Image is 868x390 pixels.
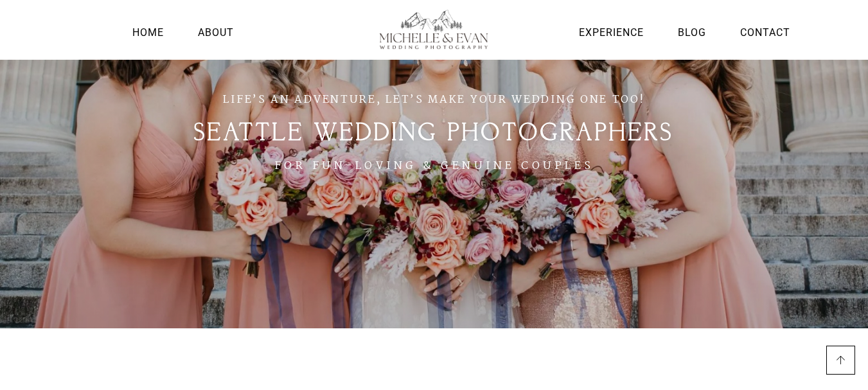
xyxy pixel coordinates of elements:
[195,24,237,41] a: About
[737,24,793,41] a: Contact
[675,24,709,41] a: Blog
[576,24,647,41] a: Experience
[274,157,594,175] span: FOR FUN-LOVING & GENUINE COUPLES
[129,24,167,41] a: Home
